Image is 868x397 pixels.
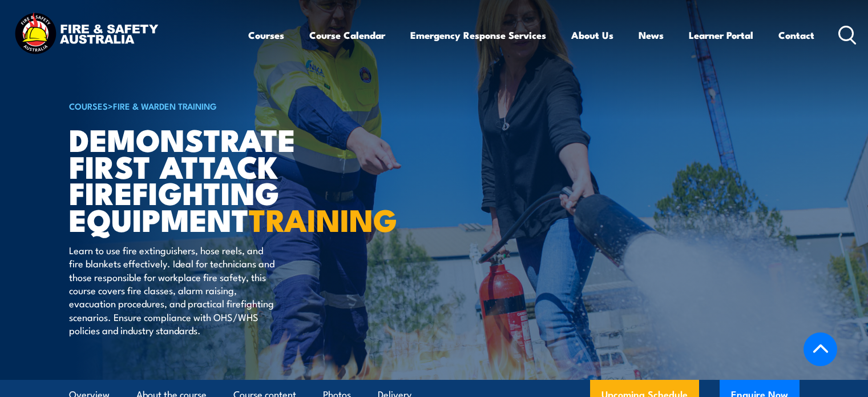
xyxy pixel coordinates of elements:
strong: TRAINING [249,195,397,242]
a: COURSES [69,99,108,112]
h6: > [69,99,351,113]
a: Fire & Warden Training [113,99,217,112]
a: Course Calendar [309,20,385,50]
a: Courses [248,20,284,50]
a: About Us [571,20,613,50]
a: News [639,20,664,50]
a: Emergency Response Services [410,20,546,50]
h1: Demonstrate First Attack Firefighting Equipment [69,126,351,232]
a: Learner Portal [689,20,753,50]
p: Learn to use fire extinguishers, hose reels, and fire blankets effectively. Ideal for technicians... [69,243,277,337]
a: Contact [778,20,814,50]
